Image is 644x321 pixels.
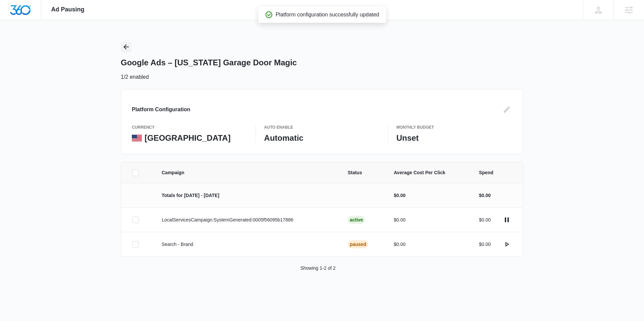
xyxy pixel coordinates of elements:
div: Paused [348,240,368,248]
h1: Google Ads – [US_STATE] Garage Door Magic [121,58,297,68]
p: currency [132,124,248,130]
button: actions.pause [501,214,512,225]
p: [GEOGRAPHIC_DATA] [145,133,230,143]
p: Auto Enable [264,124,380,130]
p: Showing 1-2 of 2 [300,265,335,272]
button: Edit [501,104,512,115]
p: 1/2 enabled [121,73,149,81]
button: Back [121,42,131,52]
span: Ad Pausing [51,6,85,13]
span: Average Cost Per Click [394,169,463,176]
p: $0.00 [479,241,491,248]
span: Status [348,169,378,176]
div: Active [348,216,365,224]
img: United States [132,135,142,141]
p: Automatic [264,133,380,143]
p: Monthly Budget [396,124,512,130]
p: LocalServicesCampaign:SystemGenerated:0005f56095b17886 [162,216,332,223]
p: $0.00 [394,192,463,199]
p: Totals for [DATE] - [DATE] [162,192,332,199]
p: Unset [396,133,512,143]
span: Campaign [162,169,332,176]
p: $0.00 [394,241,463,248]
p: $0.00 [479,192,491,199]
p: $0.00 [394,216,463,223]
span: Spend [479,169,512,176]
h3: Platform Configuration [132,106,190,114]
p: Platform configuration successfully updated [276,11,379,19]
button: actions.activate [501,239,512,250]
p: $0.00 [479,216,491,223]
p: Search - Brand [162,241,332,248]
